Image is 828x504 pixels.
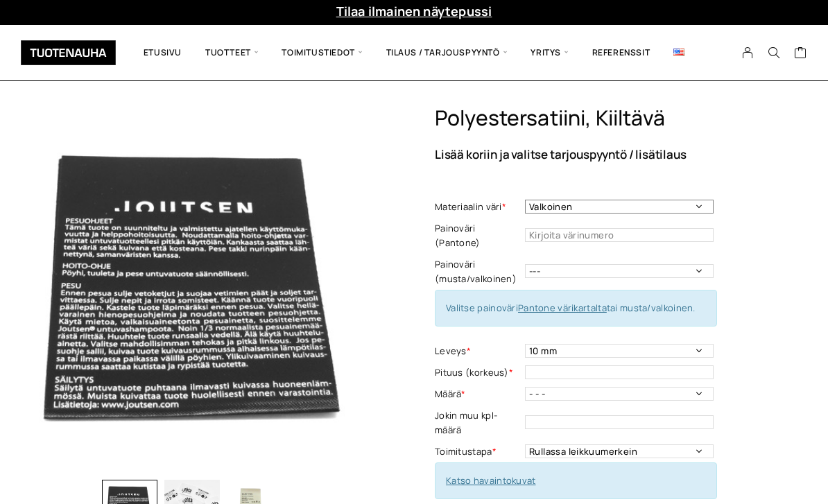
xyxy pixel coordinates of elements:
span: Toimitustiedot [270,35,374,70]
input: Kirjoita värinumero [525,228,714,242]
a: Pantone värikartalta [518,302,607,314]
a: Cart [794,46,807,62]
button: Search [761,46,787,59]
a: Referenssit [580,35,662,70]
a: Katso havaintokuvat [446,474,536,487]
label: Leveys [435,344,521,358]
label: Painoväri (Pantone) [435,221,521,250]
label: Pituus (korkeus) [435,365,521,380]
h1: Polyestersatiini, kiiltävä [435,105,820,131]
a: My Account [734,46,761,59]
a: Etusivu [132,35,193,70]
img: English [673,49,684,56]
label: Painoväri (musta/valkoinen) [435,257,521,286]
label: Jokin muu kpl-määrä [435,408,521,437]
p: Lisää koriin ja valitse tarjouspyyntö / lisätilaus [435,148,820,160]
img: Tuotenauha - Polyesterisatiini kiiltävä [8,105,376,473]
span: Yritys [519,35,580,70]
span: Tuotteet [193,35,270,70]
span: Valitse painoväri tai musta/valkoinen. [446,302,696,314]
label: Materiaalin väri [435,200,521,214]
span: Tilaus / Tarjouspyyntö [374,35,519,70]
a: Tilaa ilmainen näytepussi [336,3,492,19]
label: Toimitustapa [435,444,521,459]
label: Määrä [435,387,521,401]
img: Tuotenauha Oy [21,40,116,65]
